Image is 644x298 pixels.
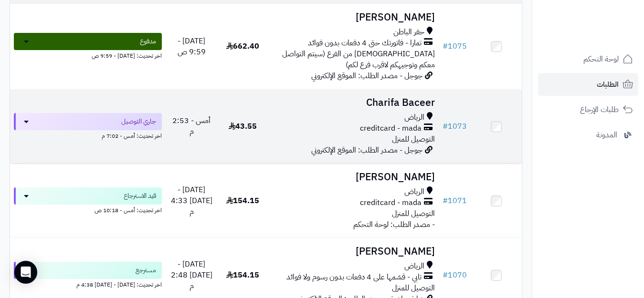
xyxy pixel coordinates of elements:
[443,269,467,281] a: #1070
[14,279,162,289] div: اخر تحديث: [DATE] - [DATE] 4:38 م
[597,78,619,91] span: الطلبات
[172,115,211,137] span: أمس - 2:53 م
[178,35,206,58] span: [DATE] - 9:59 ص
[393,27,424,38] span: حفر الباطن
[580,103,619,116] span: طلبات الإرجاع
[136,266,156,275] span: مسترجع
[596,128,617,142] span: المدونة
[443,41,448,52] span: #
[538,73,638,96] a: الطلبات
[579,27,635,47] img: logo-2.png
[121,117,156,126] span: جاري التوصيل
[392,134,435,145] span: التوصيل للمنزل
[226,41,259,52] span: 662.40
[171,258,212,292] span: [DATE] - [DATE] 2:48 م
[171,184,212,217] span: [DATE] - [DATE] 4:33 م
[282,48,435,71] span: [DEMOGRAPHIC_DATA] من الفرع (سيتم التواصل معكم وتوجيهكم لاقرب فرع لكم)
[124,191,156,201] span: قيد الاسترجاع
[443,195,467,206] a: #1071
[404,186,424,197] span: الرياض
[538,98,638,121] a: طلبات الإرجاع
[583,52,619,66] span: لوحة التحكم
[404,112,424,123] span: الرياض
[404,261,424,272] span: الرياض
[14,261,37,284] div: Open Intercom Messenger
[14,130,162,140] div: اخر تحديث: أمس - 7:02 م
[360,197,422,208] span: creditcard - mada
[286,272,422,283] span: تابي - قسّمها على 4 دفعات بدون رسوم ولا فوائد
[272,97,435,108] h3: Charifa Baceer
[311,144,422,156] span: جوجل - مصدر الطلب: الموقع الإلكتروني
[392,282,435,294] span: التوصيل للمنزل
[538,48,638,71] a: لوحة التحكم
[360,123,422,134] span: creditcard - mada
[272,12,435,23] h3: [PERSON_NAME]
[229,121,257,132] span: 43.55
[311,70,422,82] span: جوجل - مصدر الطلب: الموقع الإلكتروني
[538,123,638,146] a: المدونة
[268,164,439,238] td: - مصدر الطلب: لوحة التحكم
[14,50,162,60] div: اخر تحديث: [DATE] - 9:59 ص
[443,269,448,281] span: #
[272,246,435,257] h3: [PERSON_NAME]
[140,37,156,46] span: مدفوع
[226,269,259,281] span: 154.15
[443,195,448,206] span: #
[443,121,448,132] span: #
[308,38,422,49] span: تمارا - فاتورتك حتى 4 دفعات بدون فوائد
[226,195,259,206] span: 154.15
[392,208,435,219] span: التوصيل للمنزل
[443,121,467,132] a: #1073
[443,41,467,52] a: #1075
[272,172,435,183] h3: [PERSON_NAME]
[14,205,162,215] div: اخر تحديث: أمس - 10:18 ص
